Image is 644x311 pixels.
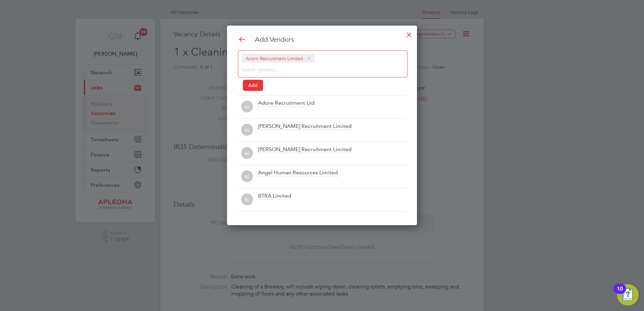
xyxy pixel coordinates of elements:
div: Adore Recruitment Ltd [258,100,315,107]
input: Search vendors... [241,65,393,74]
div: [PERSON_NAME] Recruitment Limited [258,123,352,130]
div: [PERSON_NAME] Recruitment Limited [258,146,352,153]
div: BTRA Limited [258,193,291,200]
button: Add [243,80,263,91]
button: Open Resource Center, 10 new notifications [617,284,639,306]
span: AL [241,101,253,113]
span: AL [241,171,253,182]
div: Angel Human Resources Limited [258,169,338,177]
span: AL [241,124,253,136]
span: BL [241,194,253,206]
span: AL [241,147,253,159]
h3: Add Vendors [238,35,406,44]
div: 10 [617,289,623,298]
span: Acorn Recruitment Limited [241,54,315,63]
